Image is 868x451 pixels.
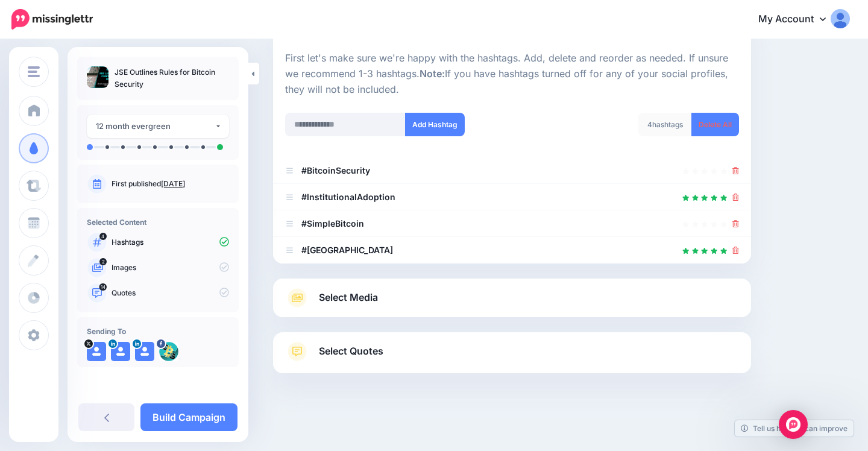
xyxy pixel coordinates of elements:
[87,115,229,138] button: 12 month evergreen
[159,342,178,361] img: 309444246_411909881141958_6626610886372265370_n-bsa150973.png
[647,120,652,129] span: 4
[87,66,108,88] img: a86d569fcc3edbb52228dbec6e33763a_thumb.jpg
[115,66,229,90] p: JSE Outlines Rules for Bitcoin Security
[319,343,383,359] span: Select Quotes
[746,5,850,34] a: My Account
[779,410,808,439] div: Open Intercom Messenger
[735,420,854,437] a: Tell us how we can improve
[691,113,739,136] a: Delete All
[420,68,445,80] b: Note:
[135,342,154,361] img: user_default_image.png
[87,327,229,336] h4: Sending To
[285,51,739,263] div: Select Hashtags
[638,113,692,136] div: hashtags
[301,192,395,202] b: #InstitutionalAdoption
[319,289,378,306] span: Select Media
[112,237,229,248] p: Hashtags
[96,119,215,133] div: 12 month evergreen
[161,179,185,188] a: [DATE]
[28,66,40,77] img: menu.png
[112,288,229,298] p: Quotes
[112,178,229,189] p: First published
[285,51,739,98] p: First let's make sure we're happy with the hashtags. Add, delete and reorder as needed. If unsure...
[87,218,229,227] h4: Selected Content
[285,342,739,373] a: Select Quotes
[99,283,107,291] span: 14
[301,165,370,175] b: #BitcoinSecurity
[11,9,93,30] img: Missinglettr
[112,262,229,273] p: Images
[99,233,107,240] span: 4
[111,342,130,361] img: user_default_image.png
[285,288,739,307] a: Select Media
[301,218,364,229] b: #SimpleBitcoin
[301,245,393,255] b: #[GEOGRAPHIC_DATA]
[99,258,107,265] span: 2
[87,342,106,361] img: user_default_image.png
[405,113,465,136] button: Add Hashtag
